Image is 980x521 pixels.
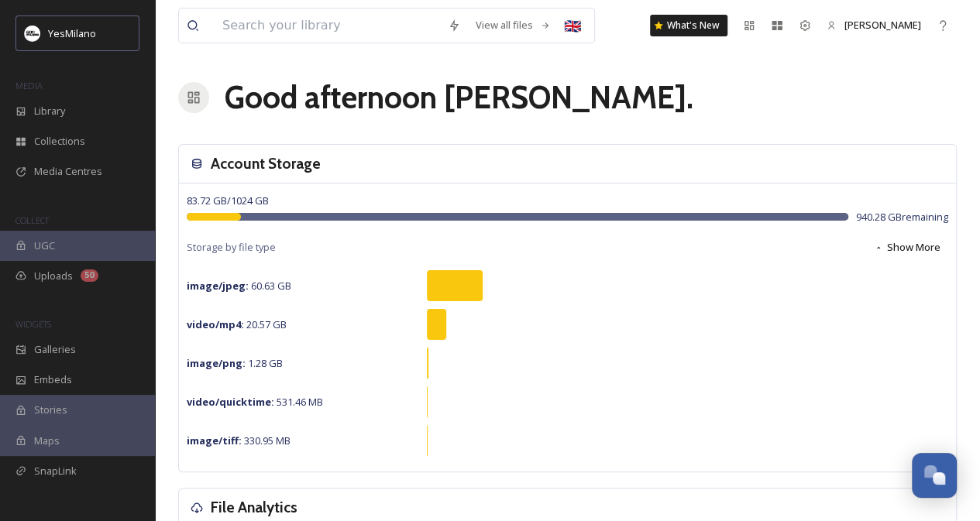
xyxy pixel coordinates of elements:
span: 1.28 GB [187,356,283,370]
span: Stories [34,403,67,417]
div: 50 [81,269,98,282]
h3: File Analytics [211,496,297,519]
span: 940.28 GB remaining [856,210,948,225]
span: Galleries [34,342,76,357]
strong: video/mp4 : [187,317,244,331]
span: 330.95 MB [187,434,291,447]
span: Maps [34,434,60,448]
span: WIDGETS [15,318,51,330]
span: 83.72 GB / 1024 GB [187,194,269,207]
span: 531.46 MB [187,395,323,409]
h3: Account Storage [211,153,321,175]
img: Logo%20YesMilano%40150x.png [25,26,40,41]
span: Media Centres [34,164,102,179]
span: UGC [34,238,55,253]
a: [PERSON_NAME] [819,10,929,40]
strong: image/jpeg : [187,279,249,293]
a: View all files [468,10,559,40]
strong: image/png : [187,356,246,370]
span: MEDIA [15,80,43,91]
span: YesMilano [48,26,96,40]
input: Search your library [215,9,440,43]
span: 20.57 GB [187,317,287,331]
div: 🇬🇧 [559,12,586,39]
span: Uploads [34,269,73,283]
span: Storage by file type [187,240,276,255]
button: Show More [866,232,948,262]
strong: video/quicktime : [187,395,274,409]
span: Library [34,104,65,118]
button: Open Chat [912,453,957,498]
span: [PERSON_NAME] [844,18,921,32]
span: Collections [34,134,85,149]
a: What's New [650,15,727,36]
strong: image/tiff : [187,434,242,447]
span: COLLECT [15,214,49,226]
span: 60.63 GB [187,279,291,293]
span: Embeds [34,372,72,387]
span: SnapLink [34,464,77,478]
h1: Good afternoon [PERSON_NAME] . [225,74,693,121]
